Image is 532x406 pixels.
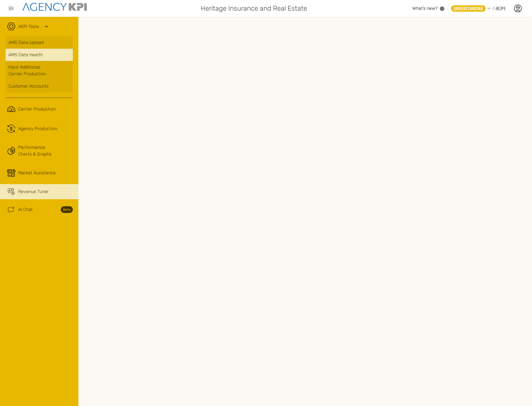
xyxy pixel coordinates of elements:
[6,36,73,49] a: AMS Data Upload
[18,206,33,213] span: AI Chat
[6,61,73,80] a: Input AdditionalCarrier Production
[18,170,56,176] span: Market Assistance
[18,23,39,30] a: AKPI Tools
[18,188,49,195] span: Revenue Tuner
[8,51,43,58] span: AMS Data Health
[201,3,307,13] span: Heritage Insurance and Real Estate
[18,125,57,132] span: Agency Production
[22,3,87,11] img: agencykpi-logo-550x69-2d9e3fa8.png
[18,106,56,112] span: Carrier Production
[6,80,73,92] a: Customer Accounts
[412,6,438,11] span: What’s new?
[6,49,73,61] a: AMS Data Health
[61,206,73,213] strong: Beta
[8,83,70,90] div: Customer Accounts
